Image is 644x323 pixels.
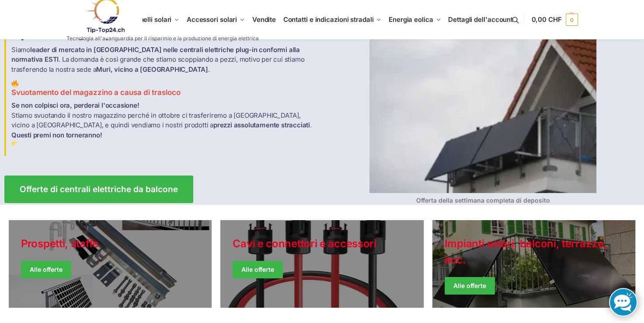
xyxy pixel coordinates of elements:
img: Balkon-Terrassen-Kraftwerke 4 [369,11,596,193]
span: Contatti e indicazioni stradali [283,15,374,24]
span: Dettagli dell'account [448,15,513,24]
a: Offerte di centrali elettriche da balcone [4,176,193,203]
strong: Se non colpisci ora, perderai l'occasione! [11,101,139,109]
a: Stile vacanziero [220,220,423,308]
font: Stiamo svuotando il nostro magazzino perché in ottobre ci trasferiremo a [GEOGRAPHIC_DATA], vicin... [11,101,312,139]
p: Tecnologia all'avanguardia per il risparmio e la produzione di energia elettrica [66,36,259,41]
p: Siamo . La domanda è così grande che stiamo scoppiando a pezzi, motivo per cui stiamo trasferendo... [11,45,317,75]
strong: leader di mercato in [GEOGRAPHIC_DATA] nelle centrali elettriche plug-in conformi alla normativa ... [11,46,300,64]
a: Giacche invernali [432,220,635,308]
span: Offerte di centrali elettriche da balcone [20,185,178,193]
strong: Questi premi non torneranno! [11,131,102,139]
font: Svuotamento del magazzino a causa di trasloco [11,88,181,97]
img: Balkon-Terrassen-Kraftwerke 2 [11,80,19,87]
a: 0,00 CHF 0 [531,7,578,33]
strong: prezzi assolutamente stracciati [213,121,310,129]
span: Vendite [252,15,276,24]
a: Stile vacanziero [9,220,212,308]
span: Energia eolica [389,15,433,24]
span: 0,00 CHF [531,15,561,24]
font: Leader di mercato per le centrali elettriche plug-in legali in [GEOGRAPHIC_DATA] [11,20,233,41]
strong: Offerta della settimana completa di deposito [416,197,550,204]
strong: Muri, vicino a [GEOGRAPHIC_DATA] [96,65,208,74]
span: 0 [566,14,578,26]
img: Balkon-Terrassen-Kraftwerke 3 [11,140,18,147]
